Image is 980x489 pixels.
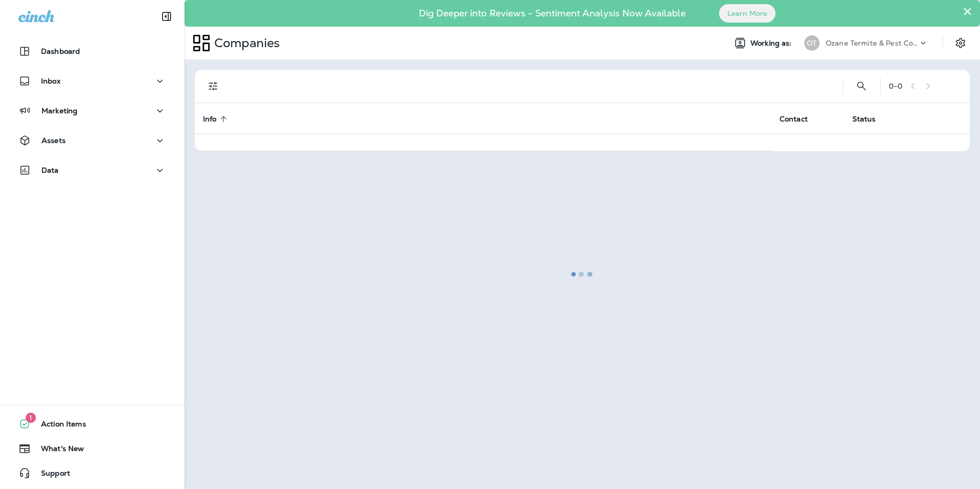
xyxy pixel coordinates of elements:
button: Learn More [719,4,775,23]
button: Assets [10,130,174,151]
span: 1 [26,413,36,423]
p: Companies [210,35,280,51]
button: Inbox [10,71,174,91]
button: Collapse Sidebar [152,6,181,27]
button: Marketing [10,100,174,121]
p: Data [42,166,59,174]
span: What's New [31,444,84,457]
button: 1Action Items [10,414,174,434]
span: Action Items [31,420,86,432]
p: Assets [42,136,66,145]
button: Data [10,160,174,180]
button: What's New [10,438,174,459]
p: Dig Deeper into Reviews - Sentiment Analysis Now Available [389,12,716,15]
span: Working as: [750,39,794,48]
p: Ozane Termite & Pest Control [826,39,918,47]
span: Support [31,469,70,481]
button: Settings [951,34,970,52]
button: Close [963,3,972,19]
p: Dashboard [41,47,80,55]
div: OT [804,35,820,51]
p: Inbox [41,77,60,85]
button: Dashboard [10,41,174,62]
p: Marketing [42,107,77,115]
button: Support [10,463,174,483]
